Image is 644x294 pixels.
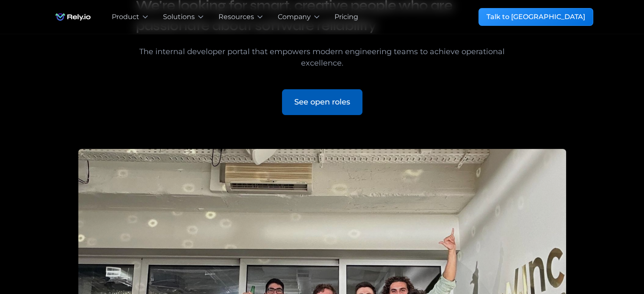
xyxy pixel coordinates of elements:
[588,238,632,282] iframe: Chatbot
[163,12,195,22] div: Solutions
[51,8,95,25] img: Rely.io logo
[282,89,362,115] a: See open roles
[486,12,585,22] div: Talk to [GEOGRAPHIC_DATA]
[334,12,358,22] a: Pricing
[136,46,509,69] div: The internal developer portal that empowers modern engineering teams to achieve operational excel...
[218,12,254,22] div: Resources
[294,96,350,108] div: See open roles
[278,12,311,22] div: Company
[51,8,95,25] a: home
[112,12,139,22] div: Product
[478,8,593,26] a: Talk to [GEOGRAPHIC_DATA]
